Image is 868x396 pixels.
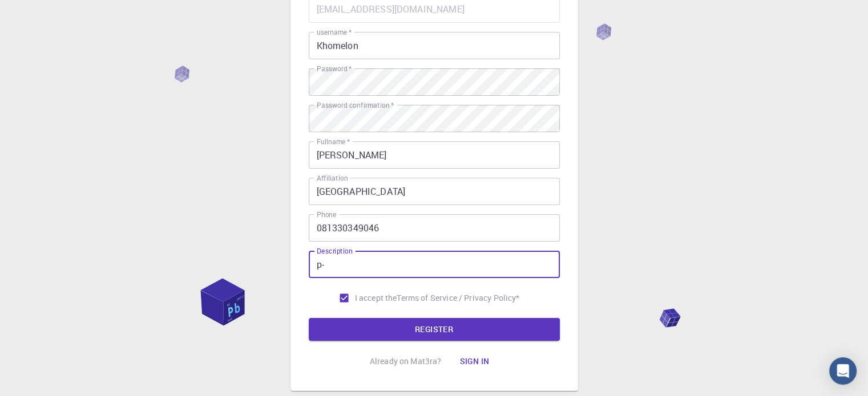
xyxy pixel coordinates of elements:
[370,356,442,367] p: Already on Mat3ra?
[317,137,350,146] label: Fullname
[317,210,336,219] label: Phone
[317,27,352,37] label: username
[317,64,352,74] label: Password
[309,318,560,341] button: REGISTER
[317,173,348,183] label: Affiliation
[397,292,519,304] p: Terms of Service / Privacy Policy *
[355,292,397,304] span: I accept the
[829,357,857,385] div: Open Intercom Messenger
[317,246,353,256] label: Description
[450,350,498,373] button: Sign in
[317,100,394,110] label: Password confirmation
[397,292,519,304] a: Terms of Service / Privacy Policy*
